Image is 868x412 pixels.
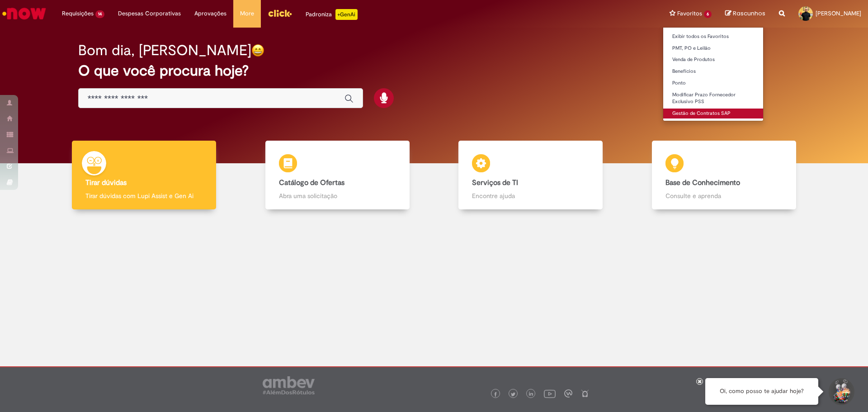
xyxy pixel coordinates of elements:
a: Tirar dúvidas Tirar dúvidas com Lupi Assist e Gen Ai [47,141,241,210]
a: Venda de Produtos [663,55,763,65]
a: Catálogo de Ofertas Abra uma solicitação [241,141,434,210]
img: logo_footer_ambev_rotulo_gray.png [263,376,315,394]
ul: Favoritos [663,27,764,121]
a: Rascunhos [725,9,765,18]
a: Modificar Prazo Fornecedor Exclusivo PSS [663,90,763,107]
span: 14 [95,10,104,18]
p: Consulte e aprenda [665,191,783,200]
img: logo_footer_linkedin.png [529,392,533,397]
span: 6 [704,10,712,18]
a: Gestão de Contratos SAP [663,109,763,118]
p: Abra uma solicitação [279,191,396,200]
p: Encontre ajuda [472,191,589,200]
span: Rascunhos [733,9,765,18]
a: Ponto [663,78,763,88]
a: Benefícios [663,66,763,76]
button: Iniciar Conversa de Suporte [827,378,854,405]
b: Catálogo de Ofertas [279,178,344,187]
div: Oi, como posso te ajudar hoje? [705,378,818,405]
span: More [240,9,254,18]
p: Tirar dúvidas com Lupi Assist e Gen Ai [85,191,203,200]
img: logo_footer_facebook.png [493,392,498,397]
img: happy-face.png [251,44,264,57]
img: logo_footer_youtube.png [544,388,556,399]
span: Favoritos [677,9,702,18]
img: logo_footer_naosei.png [581,389,589,398]
img: click_logo_yellow_360x200.png [268,6,292,20]
b: Serviços de TI [472,178,518,187]
a: Base de Conhecimento Consulte e aprenda [627,141,821,210]
img: ServiceNow [1,5,47,23]
h2: Bom dia, [PERSON_NAME] [78,43,251,58]
img: logo_footer_twitter.png [511,392,515,397]
b: Base de Conhecimento [665,178,740,187]
a: Serviços de TI Encontre ajuda [434,141,627,210]
span: Despesas Corporativas [118,9,181,18]
span: [PERSON_NAME] [816,9,861,17]
a: Exibir todos os Favoritos [663,32,763,42]
img: logo_footer_workplace.png [564,389,572,398]
a: PMT, PO e Leilão [663,43,763,53]
b: Tirar dúvidas [85,178,127,187]
span: Aprovações [194,9,226,18]
p: +GenAi [335,9,358,20]
span: Requisições [62,9,94,18]
div: Padroniza [306,9,358,20]
h2: O que você procura hoje? [78,63,790,79]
